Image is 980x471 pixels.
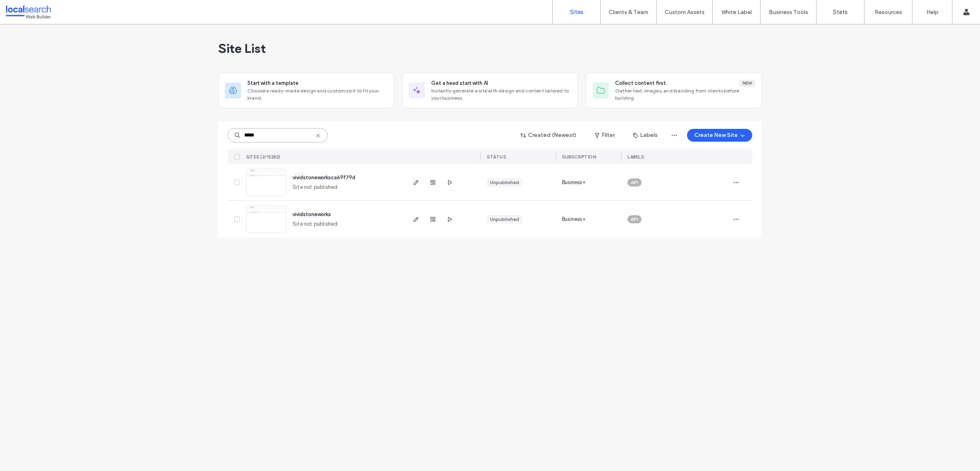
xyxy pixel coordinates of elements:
label: Resources [874,9,902,16]
button: Labels [626,129,665,142]
div: New [739,80,755,87]
span: API [631,216,638,223]
a: vividstoneworksca69f79d [293,174,355,180]
span: Start with a template [247,79,299,87]
label: Custom Assets [665,9,705,16]
label: Clients & Team [609,9,648,16]
div: Get a head start with AIInstantly generate a site with design and content tailored to your business. [402,72,578,108]
span: LABELS [627,154,644,160]
span: Business+ [562,178,586,186]
span: SITES (2/13282) [246,154,281,160]
span: Get a head start with AI [431,79,488,87]
span: Instantly generate a site with design and content tailored to your business. [431,87,571,102]
div: Unpublished [490,179,519,186]
span: Site not published [293,183,338,191]
label: Sites [570,8,584,16]
button: Create New Site [687,129,752,142]
span: Choose a ready-made design and customize it to fit your brand. [247,87,387,102]
span: STATUS [487,154,506,160]
div: Unpublished [490,216,519,223]
span: Site not published [293,220,338,228]
label: Business Tools [769,9,808,16]
span: SUBSCRIPTION [562,154,596,160]
button: Filter [587,129,623,142]
div: Start with a templateChoose a ready-made design and customize it to fit your brand. [218,72,394,108]
span: Site List [218,40,266,56]
a: vividstoneworks [293,211,331,217]
span: API [631,179,638,186]
span: Gather text, images, and branding from clients before building. [615,87,755,102]
span: Help [18,6,35,13]
label: Help [926,9,938,16]
label: Stats [833,8,848,16]
button: Created (Newest) [514,129,584,142]
label: White Label [721,9,752,16]
span: Business+ [562,215,586,223]
div: Collect content firstNewGather text, images, and branding from clients before building. [586,72,762,108]
span: Collect content first [615,79,666,87]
